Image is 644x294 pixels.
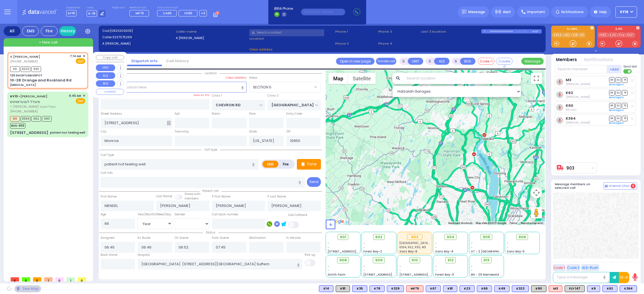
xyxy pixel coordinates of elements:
button: Internal Chat 4 [603,182,637,190]
span: [PHONE_NUMBER] [10,109,38,114]
button: +Add [607,65,622,73]
button: Map camera controls [531,187,542,198]
a: Send again [609,109,624,112]
label: Call back number [212,212,238,217]
label: ZIP [286,129,290,134]
div: K91 [336,285,350,292]
label: Apt [175,112,180,116]
label: EMS [262,161,279,168]
span: Chananya Indig [566,82,590,86]
label: Last Name [156,194,172,199]
span: Yoel Friedrich [566,95,590,99]
div: MF75 [406,285,423,292]
span: 90 Unit [566,108,577,112]
span: - [471,245,473,249]
label: Age [101,212,106,217]
a: M3 [566,78,571,82]
span: [PHONE_NUMBER] [10,59,38,64]
button: Transfer call [376,58,396,65]
button: Toggle fullscreen view [531,73,542,84]
button: Send [307,177,321,187]
div: K81 [443,285,457,292]
div: [MEDICAL_DATA] [10,83,36,87]
div: BLS [512,285,529,292]
span: K323 [21,66,30,72]
a: History [59,26,76,36]
span: DR [609,90,615,95]
label: Cross 2 [267,93,279,98]
div: K23 [460,285,475,292]
a: 903 [566,166,574,170]
span: Alert [503,9,511,15]
span: Patient info [200,189,222,193]
span: - [363,264,365,268]
label: Call Info [101,171,113,175]
button: BUS [96,80,115,87]
div: BLS [602,285,617,292]
label: Caller name [176,29,248,34]
span: Important [527,9,545,15]
span: 910 [411,257,418,263]
label: KJ EMS... [551,28,595,32]
span: K62 [31,116,41,122]
span: BG - 29 Merriewold S. [471,273,502,277]
span: Help [599,9,607,15]
span: Forest Bay-3 [435,273,454,277]
label: Hospital [138,253,150,257]
img: message.svg [462,10,466,14]
span: SO [615,103,621,108]
span: Getzel Leonorovitz [566,121,590,125]
a: Send again [609,83,624,86]
span: K364 [21,116,30,122]
span: TR [622,77,628,83]
span: ✕ [83,93,85,98]
span: 3237075269 [112,35,132,39]
div: BLS [352,285,367,292]
span: Phone 2 [335,41,376,46]
span: - [471,264,473,268]
span: 0 [78,277,86,281]
div: BLS [620,285,637,292]
div: 10-28 Orange and Rockland Rd [10,78,72,83]
div: 129 SHORTLINE DEPOT [10,73,42,78]
span: - [399,268,401,273]
span: 902 [375,234,382,240]
span: - [507,241,508,245]
span: SECTION 5 [249,82,313,92]
span: TR [622,90,628,95]
button: ALS-Rush [581,264,599,271]
span: EMS [76,58,85,64]
input: Search member [555,65,607,73]
span: - [328,264,329,268]
button: Code 2 [566,264,580,271]
div: FLY 147 [565,285,585,292]
label: Medic on call [129,6,151,9]
button: Members [556,57,577,63]
button: Show street map [328,73,348,84]
label: Clear address [226,76,247,80]
label: In Service [286,236,300,240]
button: 10-4 [619,272,629,283]
a: KJFD [609,33,617,37]
a: Open this area in Google Maps (opens a new window) [327,218,345,225]
label: Township [175,129,189,134]
button: UNIT [408,58,423,65]
label: First Name [101,194,117,199]
span: Phone 1 [335,29,376,34]
span: KY13 - [10,94,20,98]
span: CAR5 [163,11,172,15]
img: Google [327,218,345,225]
button: ALS [96,72,115,79]
span: Phone 4 [378,41,419,46]
span: TR [622,116,628,121]
button: Covered [496,58,513,65]
a: K90 [566,103,573,108]
span: 912 [448,257,454,263]
a: A [PERSON_NAME] [10,54,40,59]
div: K62 [602,285,617,292]
span: - [363,245,365,249]
label: Room [212,112,220,116]
label: Entry Code [286,112,302,116]
span: K9 [10,66,20,72]
span: - [435,245,437,249]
